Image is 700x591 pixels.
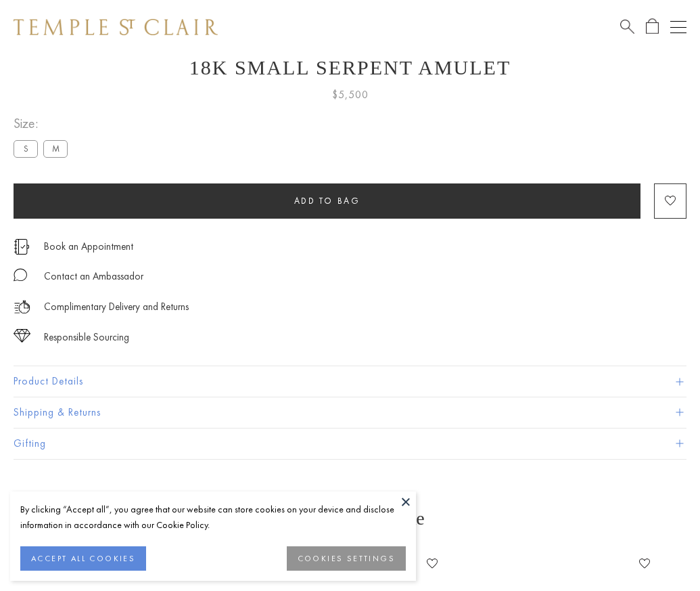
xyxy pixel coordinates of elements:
img: icon_appointment.svg [14,239,30,255]
label: S [14,140,38,157]
button: Open navigation [670,19,686,35]
button: Product Details [14,366,686,397]
span: Size: [14,112,73,135]
label: M [43,140,68,157]
a: Search [620,18,634,35]
a: Book an Appointment [44,239,133,254]
img: MessageIcon-01_2.svg [14,268,27,282]
img: icon_sourcing.svg [14,329,30,343]
button: Gifting [14,429,686,459]
button: ACCEPT ALL COOKIES [20,546,146,571]
div: By clicking “Accept all”, you agree that our website can store cookies on your device and disclos... [20,502,406,533]
a: Open Shopping Bag [646,18,659,35]
p: Complimentary Delivery and Returns [44,299,189,315]
span: $5,500 [332,86,369,104]
div: Contact an Ambassador [44,268,143,285]
button: COOKIES SETTINGS [287,546,406,571]
div: Responsible Sourcing [44,329,129,346]
button: Add to bag [14,183,640,219]
button: Shipping & Returns [14,397,686,428]
img: icon_delivery.svg [14,299,30,315]
span: Add to bag [294,195,360,206]
h1: 18K Small Serpent Amulet [14,56,686,79]
img: Temple St. Clair [14,19,218,35]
